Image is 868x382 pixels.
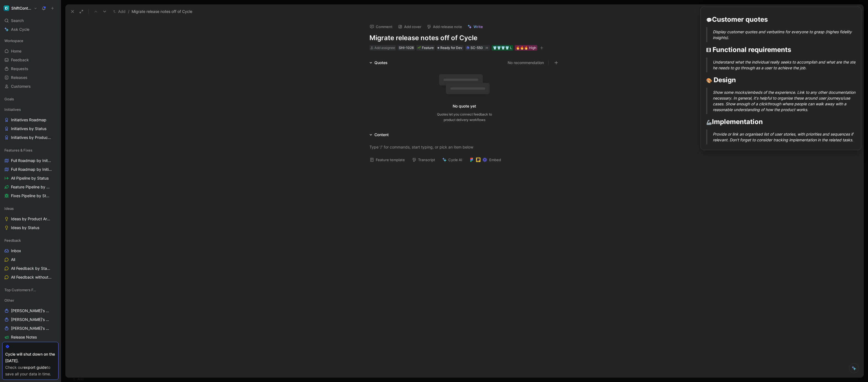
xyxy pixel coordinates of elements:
span: Feedback [4,238,21,243]
h1: ShiftControl [11,6,32,11]
div: Top Customers Feedback [2,286,59,296]
a: All Feedback without Insights [2,273,59,281]
span: All Pipeline by Status [11,175,49,181]
div: Feedback [2,236,59,244]
a: Releases [2,73,59,82]
div: Quotes [374,59,388,66]
div: IdeasIdeas by Product AreaIdeas by Status [2,204,59,232]
a: Full Roadmap by Initiatives/Status [2,165,59,174]
em: Show some mocks/embeds of the experience. Link to any other documentation as necessary. In genera... [713,90,862,112]
span: Releases [11,75,27,80]
span: 🦾 [706,120,712,125]
strong: Functional requirements [713,46,791,54]
a: All Feedback by Status [2,264,59,273]
a: Ask Cycle [2,25,59,34]
span: Home [11,48,21,54]
div: Other[PERSON_NAME]'s Work[PERSON_NAME]'s Work[PERSON_NAME]'s WorkRelease NotesCustomer Voice [2,296,59,350]
strong: Implementation [706,118,763,126]
a: [PERSON_NAME]'s Work [2,324,59,332]
a: Ideas by Product Area [2,215,59,223]
span: Top Customers Feedback [4,287,38,293]
div: Other [2,296,59,304]
span: Requests [11,66,28,72]
button: Add [112,8,127,15]
span: [PERSON_NAME]'s Work [11,308,51,314]
span: Ideas by Status [11,225,39,230]
h1: Migrate release notes off of Cycle [369,34,560,42]
div: Top Customers Feedback [2,286,59,294]
a: All Pipeline by Status [2,174,59,182]
strong: Design [714,76,736,84]
span: / [128,8,129,15]
button: Add cover [396,23,424,31]
span: Full Roadmap by Initiatives [11,158,52,163]
span: All Feedback without Insights [11,274,52,280]
img: 🌱 [418,46,421,50]
button: Feature template [367,156,407,164]
div: Quotes let you connect feedback to product delivery workflows [437,112,492,123]
button: Write [465,23,485,31]
a: Fixes Pipeline by Status [2,192,59,200]
div: Content [367,131,391,138]
span: Inbox [11,248,21,254]
span: Write [474,24,483,29]
a: Initiatives by Product Area [2,133,59,142]
img: ShiftControl [4,6,9,11]
div: Ideas [2,204,59,213]
span: Features & Fixes [4,147,32,153]
div: No quote yet [453,103,476,109]
a: Feedback [2,56,59,64]
a: export guide [24,365,47,370]
button: Comment [367,23,395,31]
div: Check our to save all your data in time. [5,364,55,377]
span: Fixes Pipeline by Status [11,193,51,199]
a: Feature Pipeline by Status [2,183,59,191]
a: Ideas by Status [2,224,59,232]
div: 🌱Feature [416,45,435,51]
a: Home [2,47,59,55]
strong: Customer quotes [712,15,768,23]
span: Initiatives [4,107,21,112]
span: [PERSON_NAME]'s Work [11,326,51,331]
div: 👕👕👕👕 L [493,45,512,51]
div: Content [374,131,389,138]
div: 🔥🔥🔥 High [516,45,536,51]
div: Search [2,17,59,25]
div: Quotes [367,59,390,66]
a: [PERSON_NAME]'s Work [2,315,59,324]
a: [PERSON_NAME]'s Work [2,307,59,315]
span: Initiatives Roadmap [11,117,46,123]
span: [PERSON_NAME]'s Work [11,317,51,322]
span: Ready for Dev [440,45,462,51]
div: Features & Fixes [2,146,59,154]
a: Customers [2,82,59,90]
div: Cycle will shut down on the [DATE]. [5,351,55,364]
span: Full Roadmap by Initiatives/Status [11,167,52,172]
span: Ideas by Product Area [11,216,51,222]
span: Migrate release notes off of Cycle [132,8,192,15]
a: All [2,255,59,264]
span: Other [4,298,14,303]
button: No recommendation [508,59,544,66]
div: Goals [2,95,59,105]
span: Add assignee [374,46,395,50]
a: Requests [2,65,59,73]
em: Provide or link an organised list of user stories, with priorities and sequences if relevant. Don... [713,132,854,142]
div: Workspace [2,37,59,45]
button: Cycle AI [440,156,465,164]
span: Ideas [4,206,14,211]
a: Initiatives by Status [2,125,59,133]
div: InitiativesInitiatives RoadmapInitiatives by StatusInitiatives by Product Area [2,105,59,142]
span: Workspace [4,38,23,43]
div: Initiatives [2,105,59,114]
div: Goals [2,95,59,103]
span: Search [11,17,24,24]
a: Release Notes [2,333,59,341]
div: Features & FixesFull Roadmap by InitiativesFull Roadmap by Initiatives/StatusAll Pipeline by Stat... [2,146,59,200]
div: Ready for Dev [436,45,463,51]
div: Feature [418,45,434,51]
span: Customers [11,84,31,89]
span: All [11,257,15,262]
div: SC-550 [471,45,483,51]
a: Inbox [2,247,59,255]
